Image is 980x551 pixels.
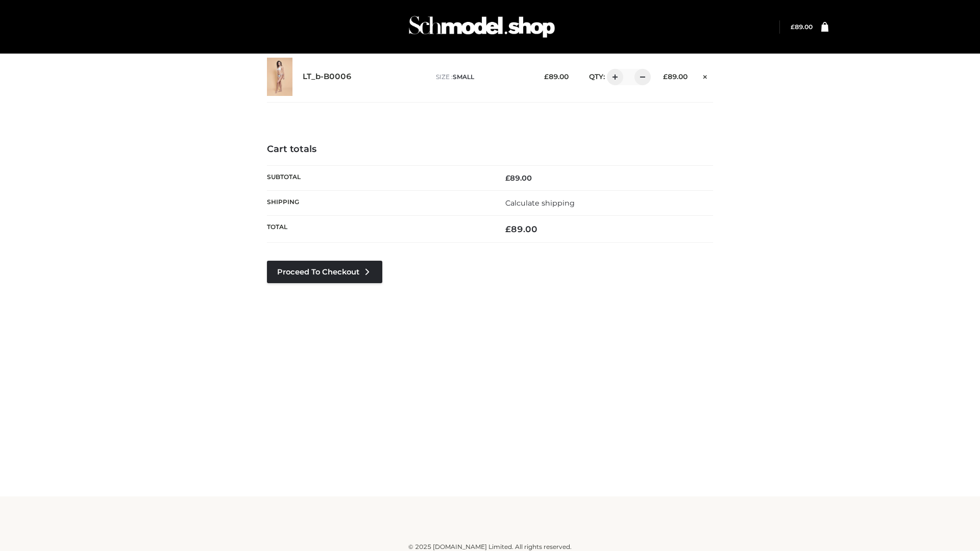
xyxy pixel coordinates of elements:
bdi: 89.00 [544,72,569,81]
h4: Cart totals [267,144,713,155]
span: £ [663,72,668,81]
th: Shipping [267,190,490,215]
img: LT_b-B0006 - SMALL [267,58,292,96]
bdi: 89.00 [505,224,537,234]
a: Proceed to Checkout [267,261,382,283]
a: Remove this item [698,69,713,82]
span: £ [505,173,510,183]
bdi: 89.00 [663,72,688,81]
th: Subtotal [267,165,490,190]
span: SMALL [453,73,474,81]
th: Total [267,216,490,243]
span: £ [791,23,795,31]
span: £ [505,224,511,234]
div: QTY: [579,69,647,85]
bdi: 89.00 [791,23,813,31]
a: Calculate shipping [505,198,575,208]
bdi: 89.00 [505,173,532,183]
a: £89.00 [791,23,813,31]
span: £ [544,72,549,81]
a: LT_b-B0006 [303,72,352,82]
img: Schmodel Admin 964 [405,7,558,47]
p: size : [436,72,528,82]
